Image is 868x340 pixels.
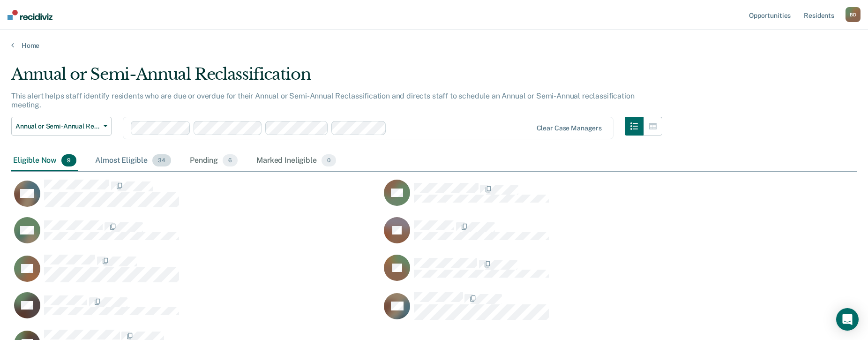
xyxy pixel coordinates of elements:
span: Annual or Semi-Annual Reclassification [15,122,100,130]
div: Almost Eligible34 [93,151,173,171]
div: Marked Ineligible0 [254,151,338,171]
button: BD [846,7,861,22]
div: CaseloadOpportunityCell-127035 [11,179,381,217]
div: CaseloadOpportunityCell-171321 [381,179,751,217]
span: 0 [322,154,336,166]
span: 9 [61,154,76,166]
div: CaseloadOpportunityCell-173801 [11,254,381,292]
img: Recidiviz [7,10,52,20]
div: CaseloadOpportunityCell-72847 [11,217,381,254]
div: Clear case managers [537,124,602,132]
span: 6 [223,154,238,166]
div: Pending6 [188,151,239,171]
div: CaseloadOpportunityCell-69327 [381,254,751,292]
div: B D [846,7,861,22]
div: CaseloadOpportunityCell-161109 [11,292,381,329]
div: Eligible Now9 [11,151,78,171]
div: Open Intercom Messenger [836,308,859,331]
span: 34 [152,154,171,166]
div: Annual or Semi-Annual Reclassification [11,65,662,91]
div: CaseloadOpportunityCell-94852 [381,217,751,254]
p: This alert helps staff identify residents who are due or overdue for their Annual or Semi-Annual ... [11,91,634,109]
a: Home [11,41,857,50]
div: CaseloadOpportunityCell-34551 [381,292,751,329]
button: Annual or Semi-Annual Reclassification [11,117,112,136]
